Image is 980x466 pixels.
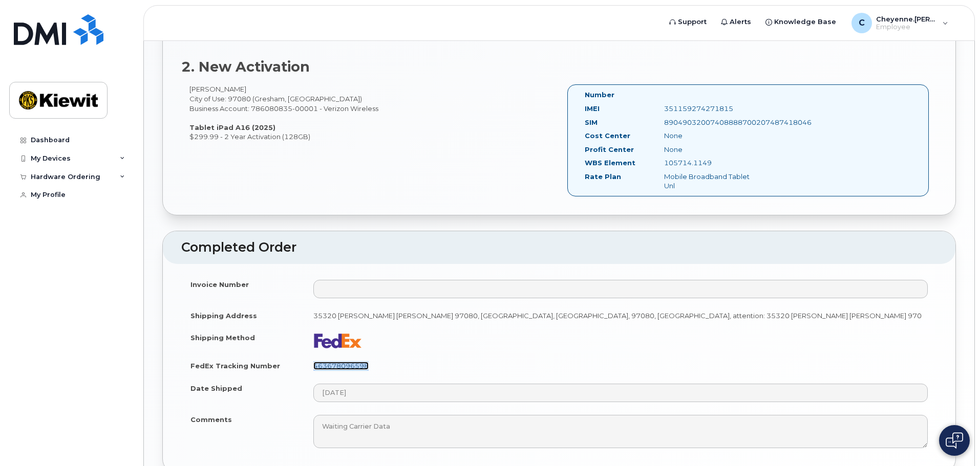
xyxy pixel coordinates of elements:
[313,415,928,449] textarea: Waiting Carrier Data
[678,17,707,27] span: Support
[656,172,768,191] div: Mobile Broadband Tablet Unl
[190,415,232,425] label: Comments
[585,131,630,141] label: Cost Center
[730,17,751,27] span: Alerts
[656,158,768,168] div: 105714.1149
[656,104,768,114] div: 351159274271815
[585,118,598,127] label: SIM
[190,361,280,371] label: FedEx Tracking Number
[946,432,963,449] img: Open chat
[189,123,275,131] strong: Tablet iPad A16 (2025)
[662,12,714,32] a: Support
[876,15,938,23] span: Cheyenne.[PERSON_NAME]
[181,84,559,141] div: [PERSON_NAME] City of Use: 97080 (Gresham, [GEOGRAPHIC_DATA]) Business Account: 786080835-00001 -...
[181,240,937,255] h2: Completed Order
[190,333,255,343] label: Shipping Method
[304,304,937,327] td: 35320 [PERSON_NAME] [PERSON_NAME] 97080, [GEOGRAPHIC_DATA], [GEOGRAPHIC_DATA], 97080, [GEOGRAPHIC...
[758,12,843,32] a: Knowledge Base
[190,280,249,290] label: Invoice Number
[844,13,955,33] div: Cheyenne.Wickett
[585,172,621,182] label: Rate Plan
[656,145,768,154] div: None
[190,384,242,393] label: Date Shipped
[585,90,614,100] label: Number
[585,158,635,168] label: WBS Element
[859,17,865,29] span: C
[585,104,600,114] label: IMEI
[656,118,768,127] div: 89049032007408888700207487418046
[714,12,758,32] a: Alerts
[313,333,363,348] img: fedex-bc01427081be8802e1fb5a1adb1132915e58a0589d7a9405a0dcbe1127be6add.png
[181,58,310,75] strong: 2. New Activation
[876,23,938,31] span: Employee
[585,145,634,154] label: Profit Center
[190,311,257,321] label: Shipping Address
[774,17,836,27] span: Knowledge Base
[313,362,369,370] a: 463678096598
[656,131,768,141] div: None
